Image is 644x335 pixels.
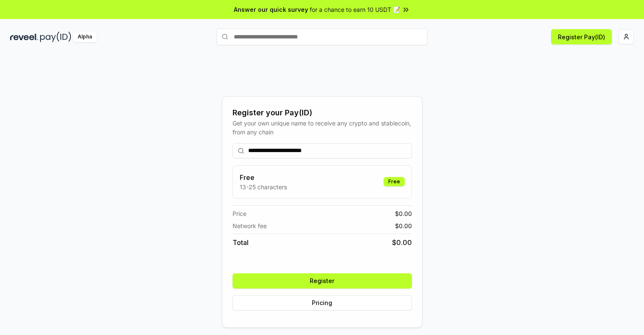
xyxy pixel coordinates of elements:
[73,32,97,42] div: Alpha
[40,32,71,42] img: pay_id
[233,237,249,248] span: Total
[233,119,412,136] div: Get your own unique name to receive any crypto and stablecoin, from any chain
[233,295,412,310] button: Pricing
[384,177,405,186] div: Free
[233,273,412,289] button: Register
[240,172,287,182] h3: Free
[395,221,412,230] span: $ 0.00
[551,29,612,44] button: Register Pay(ID)
[240,182,287,191] p: 13-25 characters
[233,107,412,119] div: Register your Pay(ID)
[10,32,38,42] img: reveel_dark
[233,221,267,230] span: Network fee
[234,5,308,14] span: Answer our quick survey
[233,209,246,218] span: Price
[395,209,412,218] span: $ 0.00
[310,5,400,14] span: for a chance to earn 10 USDT 📝
[392,237,412,248] span: $ 0.00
